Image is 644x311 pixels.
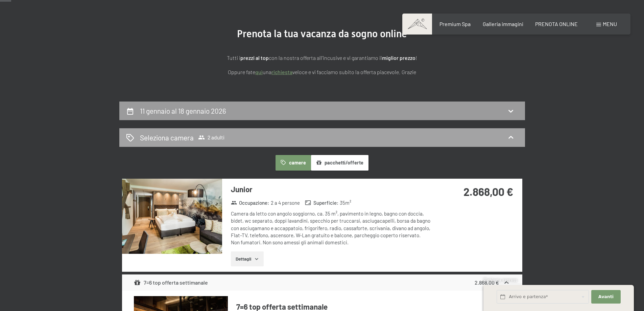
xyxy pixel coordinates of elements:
[276,155,311,171] button: camere
[340,199,351,206] span: 35 m²
[153,53,491,62] p: Tutti i con la nostra offerta all'incusive e vi garantiamo il !
[271,69,292,75] a: richiesta
[475,279,499,286] strong: 2.868,00 €
[198,134,224,141] span: 2 adulti
[122,274,522,291] div: 7=6 top offerta settimanale2.868,00 €
[311,155,368,171] button: pacchetti/offerte
[603,21,617,27] span: Menu
[231,199,269,206] strong: Occupazione :
[463,185,513,198] strong: 2.868,00 €
[305,199,338,206] strong: Superficie :
[237,28,407,40] span: Prenota la tua vacanza da sogno online
[598,294,614,300] span: Avanti
[122,179,222,254] img: mss_renderimg.php
[591,290,620,304] button: Avanti
[140,107,226,115] h2: 11 gennaio al 18 gennaio 2026
[483,21,523,27] a: Galleria immagini
[240,54,269,61] strong: prezzi al top
[231,251,264,266] button: Dettagli
[153,68,491,76] p: Oppure fate una veloce e vi facciamo subito la offerta piacevole. Grazie
[255,69,263,75] a: quì
[140,133,194,142] h2: Seleziona camera
[382,54,415,61] strong: miglior prezzo
[439,21,471,27] a: Premium Spa
[231,184,432,195] h3: Junior
[134,279,208,287] div: 7=6 top offerta settimanale
[231,210,432,246] div: Camera da letto con angolo soggiorno, ca. 35 m², pavimento in legno, bagno con doccia, bidet, wc ...
[483,277,517,283] span: Richiesta express
[271,199,300,206] span: 2 a 4 persone
[535,21,578,27] a: PRENOTA ONLINE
